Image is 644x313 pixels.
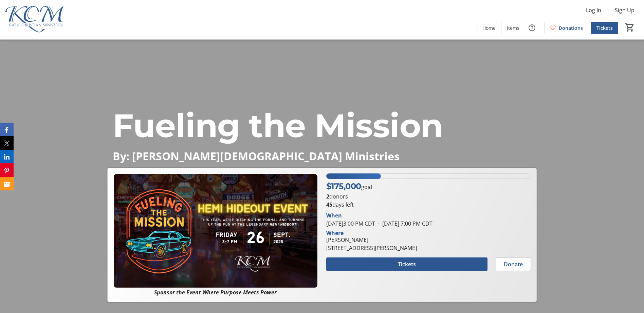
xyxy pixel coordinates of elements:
p: goal [326,180,372,192]
span: Tickets [596,24,613,32]
a: Items [501,22,525,34]
div: 26.71428571428571% of fundraising goal reached [326,173,531,179]
a: Tickets [591,22,618,34]
button: Sign Up [609,5,640,16]
span: Sign Up [615,6,634,14]
span: - [375,220,382,227]
span: $175,000 [326,181,361,191]
span: Fueling the Mission [113,106,443,145]
span: Log In [586,6,601,14]
span: Tickets [398,260,416,268]
button: Donate [496,257,531,271]
b: 2 [326,193,329,200]
a: Home [477,22,501,34]
img: Campaign CTA Media Photo [113,173,318,288]
div: When [326,211,342,220]
em: Sponsor the Event Where Purpose Meets Power [154,289,277,296]
p: donors [326,192,531,201]
span: 45 [326,201,332,208]
img: Katy Christian Ministries's Logo [4,3,65,37]
a: Donations [545,22,588,34]
span: Donations [559,24,583,32]
span: [DATE] 3:00 PM CDT [326,220,375,227]
div: [STREET_ADDRESS][PERSON_NAME] [326,244,417,252]
button: Tickets [326,257,487,271]
p: days left [326,201,531,209]
span: Home [482,24,496,32]
span: Donate [504,260,523,268]
div: [PERSON_NAME] [326,236,417,244]
div: Where [326,230,344,236]
span: [DATE] 7:00 PM CDT [375,220,433,227]
p: By: [PERSON_NAME][DEMOGRAPHIC_DATA] Ministries [113,150,531,162]
button: Log In [581,5,607,16]
button: Cart [624,21,636,34]
button: Help [525,21,539,35]
span: Items [507,24,519,32]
